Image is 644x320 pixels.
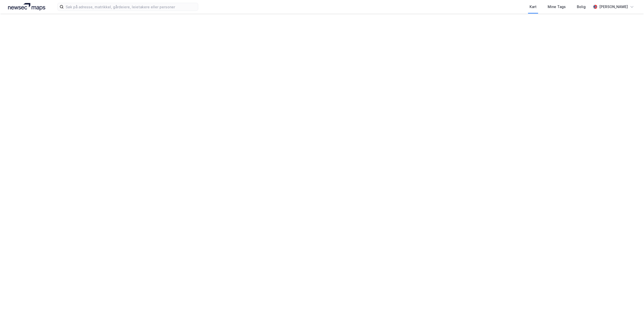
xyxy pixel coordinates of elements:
input: Søk på adresse, matrikkel, gårdeiere, leietakere eller personer [64,3,198,11]
div: Mine Tags [548,4,566,10]
div: Bolig [577,4,586,10]
img: logo.a4113a55bc3d86da70a041830d287a7e.svg [8,3,45,11]
div: Kart [530,4,537,10]
div: [PERSON_NAME] [599,4,628,10]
